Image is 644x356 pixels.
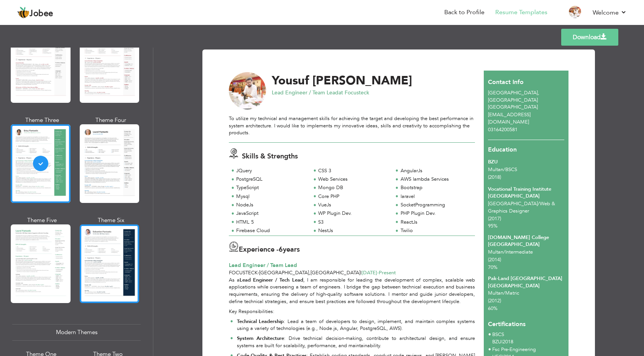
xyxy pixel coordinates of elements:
img: jobee.io [17,7,30,19]
span: Jobee [30,10,53,18]
div: Theme Three [12,116,72,124]
p: BZU 2018 [492,338,513,346]
div: AWS lambda Services [401,176,471,183]
span: Yousuf [272,73,309,89]
strong: Technical Leadership [237,318,284,325]
div: Web Services [318,176,388,183]
img: Profile Img [569,6,581,18]
span: - [258,269,259,276]
div: HTML 5 [236,219,306,226]
span: BSCS [492,331,504,338]
span: Lead Engineer / Team Lead [229,262,297,269]
a: Welcome [593,8,627,17]
div: JavaScript [236,210,306,217]
span: at Focusteck [338,89,369,96]
span: [GEOGRAPHIC_DATA] [488,104,538,110]
div: Theme Five [12,216,72,224]
div: [DOMAIN_NAME] College [GEOGRAPHIC_DATA] [488,234,564,248]
div: Mongo DB [318,184,388,191]
a: Resume Templates [495,8,547,17]
div: BZU [488,158,564,166]
span: [DATE] [361,269,379,276]
span: , [538,89,539,96]
span: [EMAIL_ADDRESS][DOMAIN_NAME] [488,111,531,125]
div: To utilize my technical and management skills for achieving the target and developing the best pe... [229,115,475,137]
span: Experience - [239,245,279,254]
span: [GEOGRAPHIC_DATA] [488,89,538,96]
div: Modern Themes [12,324,141,341]
div: Pak-Land [GEOGRAPHIC_DATA] [GEOGRAPHIC_DATA] [488,275,564,289]
p: : Drive technical decision-making, contribute to architectural design, and ensure systems are bui... [237,335,475,349]
div: PHP Plugin Dev. [401,210,471,217]
a: Download [561,29,618,46]
span: / [503,290,505,297]
div: PostgreSQL [236,176,306,183]
span: / [538,200,540,207]
div: S3 [318,219,388,226]
span: - [377,269,379,276]
div: Core PHP [318,193,388,200]
span: Present [361,269,396,276]
div: [GEOGRAPHIC_DATA] [484,89,569,111]
div: Firebase Cloud [236,227,306,234]
span: (2018) [488,174,501,181]
div: Vocational Training Institute [GEOGRAPHIC_DATA] [488,186,564,200]
span: [PERSON_NAME] [312,73,412,89]
div: NestJs [318,227,388,234]
div: ReactJs [401,219,471,226]
div: VueJs [318,201,388,209]
div: CSS 3 [318,167,388,175]
span: Certifications [488,314,526,329]
div: NodeJs [236,201,306,209]
span: , [309,269,310,276]
span: Multan Intermediate [488,249,533,255]
span: 95% [488,222,498,229]
span: Focusteck [229,269,258,276]
div: Mysql [236,193,306,200]
div: AngularJs [401,167,471,175]
span: [GEOGRAPHIC_DATA] Web & Graphics Designer [488,200,555,214]
div: TypeScript [236,184,306,191]
span: 6 [279,245,283,254]
span: / [503,249,505,255]
span: (2012) [488,297,501,304]
a: Jobee [17,7,53,19]
span: (2017) [488,215,501,222]
div: SocketProgramming [401,201,471,209]
span: Skills & Strengths [242,152,298,161]
div: WP Plugin Dev. [318,210,388,217]
strong: System Architecture [237,335,284,342]
div: Bootstrap [401,184,471,191]
span: Multan BSCS [488,166,517,173]
span: (2014) [488,256,501,263]
span: 60% [488,305,498,312]
strong: Lead Engineer / Tech Lead [240,277,303,283]
div: JQuery [236,167,306,175]
div: Theme Six [81,216,141,224]
span: | [360,269,361,276]
span: Lead Engineer / Team Lead [272,89,338,96]
span: | [501,338,503,345]
label: years [279,245,300,255]
span: Contact Info [488,78,524,86]
span: [GEOGRAPHIC_DATA] [310,269,360,276]
span: [GEOGRAPHIC_DATA] [259,269,309,276]
div: Theme Four [81,116,141,124]
span: 03164200581 [488,126,517,133]
div: laravel [401,193,471,200]
span: / [503,166,505,173]
p: : Lead a team of developers to design, implement, and maintain complex systems using a variety of... [237,318,475,332]
p: As a , I am responsible for leading the development of complex, scalable web applications while o... [229,277,475,305]
div: Twilio [401,227,471,234]
span: Education [488,145,517,154]
a: Back to Profile [444,8,485,17]
img: No image [229,72,266,110]
span: Multan Matric [488,290,519,297]
span: 70% [488,264,498,271]
span: Fsc Pre-Engineering [492,346,536,353]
